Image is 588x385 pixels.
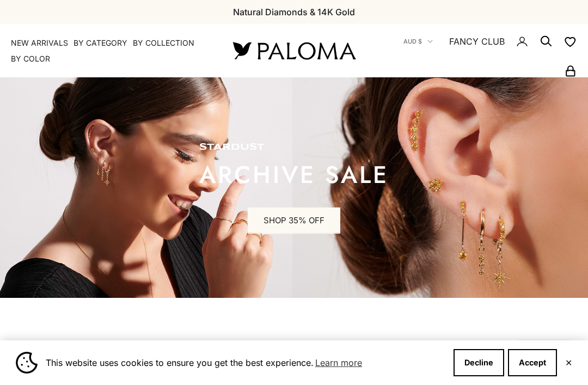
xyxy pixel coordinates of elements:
nav: Secondary navigation [381,24,577,77]
button: Decline [454,349,504,376]
p: Natural Diamonds & 14K Gold [233,5,355,19]
p: STARDUST [199,142,389,153]
button: Accept [508,349,557,376]
summary: By Collection [133,38,194,48]
a: FANCY CLUB [449,34,505,48]
summary: By Color [11,53,50,64]
button: AUD $ [403,36,433,46]
a: NEW ARRIVALS [11,38,68,48]
span: AUD $ [403,36,422,46]
img: Cookie banner [16,352,38,374]
a: SHOP 35% OFF [248,207,340,234]
nav: Primary navigation [11,38,207,64]
span: This website uses cookies to ensure you get the best experience. [46,355,445,371]
summary: By Category [73,38,127,48]
a: Learn more [314,355,364,371]
button: Close [565,359,572,366]
p: ARCHIVE SALE [199,164,389,186]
